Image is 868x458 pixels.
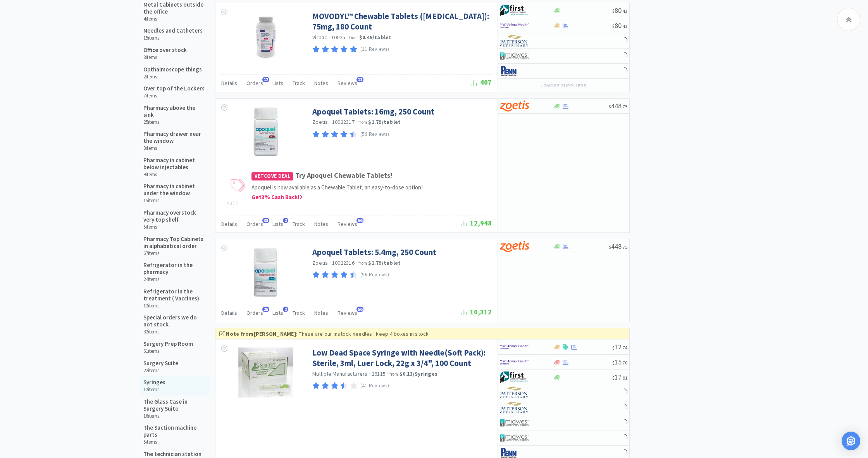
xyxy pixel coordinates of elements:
[312,106,434,117] a: Apoquel Tablets: 16mg, 250 Count
[143,85,205,92] h5: Over top of the Lockers
[293,309,305,316] span: Track
[246,309,263,316] span: Orders
[389,371,398,377] span: from
[462,307,492,316] span: 10,312
[251,183,484,192] p: Apoquel is now available as a Chewable Tablet, an easy-to-dose option!
[143,130,206,144] h5: Pharmacy drawer near the window
[346,34,348,41] span: ·
[221,309,237,316] span: Details
[622,244,627,250] span: . 75
[143,47,187,54] h5: Office over stock
[143,157,206,171] h5: Pharmacy in cabinet below injectables
[143,398,206,412] h5: The Glass Case in Surgery Suite
[226,330,298,337] strong: Note from [PERSON_NAME] :
[500,356,529,368] img: f6b2451649754179b5b4e0c70c3f7cb0_2.png
[312,370,368,377] a: Multiple Manufacturers
[360,382,389,390] p: (41 Reviews)
[143,413,206,419] h6: 16 items
[338,309,357,316] span: Reviews
[500,20,529,31] img: f6b2451649754179b5b4e0c70c3f7cb0_2.png
[612,345,615,350] span: $
[241,247,291,297] img: 7d1c69596c5c44cbb5b84a9e3159700b_302832.png
[356,77,363,82] span: 11
[143,119,206,125] h6: 25 items
[338,80,357,87] span: Reviews
[143,104,206,118] h5: Pharmacy above the sink
[314,309,328,316] span: Notes
[143,348,193,354] h6: 61 items
[622,375,627,381] span: . 91
[622,23,627,29] span: . 43
[241,11,291,61] img: 44909576da824f4f8c06baba47275e9e_364634.jpeg
[500,387,529,398] img: f5e969b455434c6296c6d81ef179fa71_3.png
[612,360,615,366] span: $
[143,236,206,250] h5: Pharmacy Top Cabinets in alphabetical order
[359,34,392,41] strong: $0.45 / tablet
[143,314,206,328] h5: Special orders we do not stock.
[143,276,206,283] h6: 24 items
[612,6,627,15] span: 80
[609,242,627,251] span: 448
[349,35,358,40] span: from
[246,80,263,87] span: Orders
[283,218,288,223] span: 2
[143,93,205,99] h6: 7 items
[143,74,202,80] h6: 2 items
[358,120,367,125] span: from
[622,345,627,350] span: . 74
[387,370,388,377] span: ·
[312,347,490,369] a: Low Dead Space Syringe with Needle(Soft Pack): Sterile, 3ml, Luer Lock, 22g x 3/4", 100 Count
[622,360,627,366] span: . 70
[143,379,165,386] h5: Syringes
[314,220,328,227] span: Notes
[293,220,305,227] span: Track
[143,27,203,34] h5: Needles and Catheters
[622,8,627,14] span: . 43
[472,78,492,87] span: 407
[143,1,206,15] h5: Metal Cabinets outside the office
[143,16,206,22] h6: 4 items
[612,21,627,30] span: 80
[251,170,484,181] h4: Try Apoquel Chewable Tablets!
[338,220,357,227] span: Reviews
[537,80,591,91] button: +2more suppliers
[500,241,529,252] img: a673e5ab4e5e497494167fe422e9a3ab.png
[462,219,492,227] span: 12,948
[143,439,206,445] h6: 5 items
[329,259,331,266] span: ·
[329,118,331,125] span: ·
[143,303,206,309] h6: 12 items
[262,218,269,223] span: 38
[500,402,529,413] img: f5e969b455434c6296c6d81ef179fa71_3.png
[143,368,178,374] h6: 22 items
[143,183,206,197] h5: Pharmacy in cabinet under the window
[612,373,627,382] span: 17
[143,387,165,393] h6: 12 items
[241,106,291,157] img: a5fb3d9171a646e5bea435a8f02a4828_302833.png
[246,220,263,227] span: Orders
[143,250,206,257] h6: 67 items
[143,340,193,347] h5: Surgery Prep Room
[500,100,529,112] img: a673e5ab4e5e497494167fe422e9a3ab.png
[262,77,269,82] span: 12
[143,209,206,223] h5: Pharmacy overstock very top shelf
[609,104,611,109] span: $
[143,145,206,151] h6: 8 items
[358,260,367,266] span: from
[609,101,627,110] span: 448
[356,259,357,266] span: ·
[312,259,328,266] a: Zoetis
[356,118,357,125] span: ·
[227,200,238,207] div: Ad
[143,224,206,230] h6: 5 items
[609,244,611,250] span: $
[612,375,615,381] span: $
[221,80,237,87] span: Details
[622,104,627,109] span: . 75
[272,309,283,316] span: Lists
[293,80,305,87] span: Track
[500,371,529,383] img: 67d67680309e4a0bb49a5ff0391dcc42_6.png
[360,130,389,139] p: (56 Reviews)
[251,172,293,180] span: Vetcove Deal
[143,66,202,73] h5: Opthalmoscope things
